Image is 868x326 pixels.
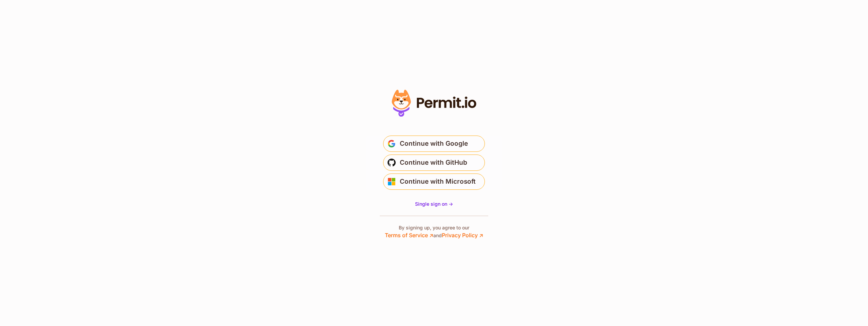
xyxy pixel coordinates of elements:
[415,201,453,207] span: Single sign on ->
[383,174,485,190] button: Continue with Microsoft
[415,201,453,207] a: Single sign on ->
[383,155,485,171] button: Continue with GitHub
[400,176,476,187] span: Continue with Microsoft
[400,138,468,149] span: Continue with Google
[385,232,433,239] a: Terms of Service ↗
[400,157,467,168] span: Continue with GitHub
[383,136,485,152] button: Continue with Google
[442,232,483,239] a: Privacy Policy ↗
[385,224,483,239] p: By signing up, you agree to our and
